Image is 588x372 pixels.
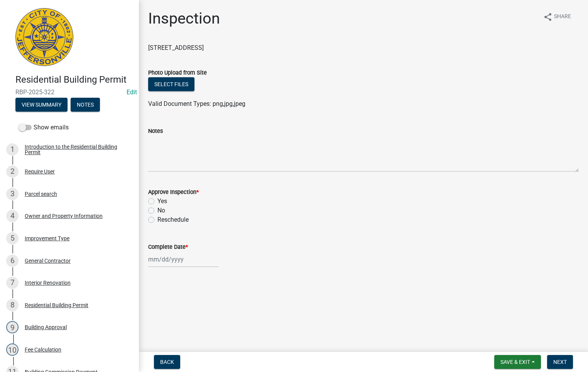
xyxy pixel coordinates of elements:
span: Valid Document Types: png,jpg,jpeg [148,100,245,107]
button: Save & Exit [494,355,541,369]
div: 4 [6,210,19,222]
wm-modal-confirm: Summary [15,102,68,108]
div: 9 [6,321,19,333]
button: Notes [71,98,100,112]
div: Building Approval [25,324,67,330]
div: 5 [6,232,19,245]
span: Back [160,359,174,365]
label: Show emails [19,123,69,132]
div: Introduction to the Residential Building Permit [25,144,127,155]
div: Owner and Property Information [25,213,103,219]
button: shareShare [537,9,577,24]
div: 2 [6,165,19,178]
label: Notes [148,129,163,134]
h1: Inspection [148,9,220,28]
div: General Contractor [25,258,71,263]
div: Residential Building Permit [25,302,88,308]
span: Next [553,359,567,365]
div: 6 [6,255,19,267]
div: 7 [6,277,19,289]
i: share [543,12,553,22]
button: Back [154,355,180,369]
img: City of Jeffersonville, Indiana [15,8,73,66]
label: No [157,206,165,215]
span: Save & Exit [500,359,530,365]
div: Require User [25,169,55,174]
div: Parcel search [25,191,57,197]
h4: Residential Building Permit [15,74,133,85]
wm-modal-confirm: Edit Application Number [127,88,137,96]
label: Complete Date [148,245,188,250]
div: Interior Renovation [25,280,71,285]
button: Select files [148,77,194,91]
label: Reschedule [157,215,189,224]
div: 3 [6,188,19,200]
input: mm/dd/yyyy [148,251,219,267]
div: Fee Calculation [25,347,61,352]
div: 8 [6,299,19,311]
button: View Summary [15,98,68,112]
button: Next [547,355,573,369]
label: Yes [157,197,167,206]
div: Improvement Type [25,236,69,241]
span: RBP-2025-322 [15,88,123,96]
div: 1 [6,143,19,156]
div: 10 [6,343,19,356]
span: Share [554,12,571,22]
a: Edit [127,88,137,96]
label: Photo Upload from Site [148,70,207,76]
wm-modal-confirm: Notes [71,102,100,108]
p: [STREET_ADDRESS] [148,43,579,53]
label: Approve Inspection [148,190,199,195]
